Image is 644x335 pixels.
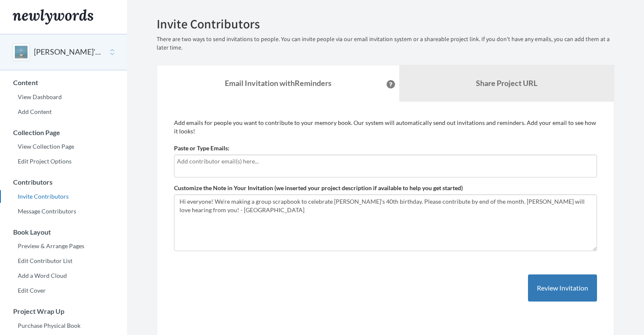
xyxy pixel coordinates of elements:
h3: Collection Page [0,129,127,136]
h3: Project Wrap Up [0,307,127,315]
button: [PERSON_NAME]'s 40th Birthday [34,47,102,58]
h3: Contributors [0,178,127,186]
strong: Email Invitation with Reminders [225,78,332,88]
h3: Content [0,79,127,86]
h2: Invite Contributors [157,17,614,31]
h3: Book Layout [0,228,127,236]
p: There are two ways to send invitations to people. You can invite people via our email invitation ... [157,35,614,52]
input: Add contributor email(s) here... [177,157,594,166]
b: Share Project URL [476,78,537,88]
p: Add emails for people you want to contribute to your memory book. Our system will automatically s... [174,119,597,136]
img: Newlywords logo [13,9,93,25]
button: Review Invitation [528,274,597,302]
label: Paste or Type Emails: [174,144,229,152]
textarea: Hi everyone! We're making a group scrapbook to celebrate [PERSON_NAME]'s 40th birthday. Please co... [174,194,597,251]
label: Customize the Note in Your Invitation (we inserted your project description if available to help ... [174,184,463,192]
